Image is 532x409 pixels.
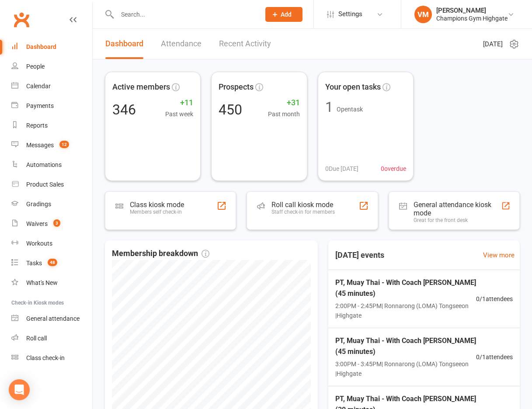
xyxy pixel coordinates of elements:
div: Product Sales [26,181,64,188]
div: Workouts [26,240,52,247]
a: Dashboard [11,37,92,57]
div: Gradings [26,201,51,208]
a: Roll call [11,329,92,348]
a: Dashboard [105,29,143,59]
div: Roll call kiosk mode [271,201,335,209]
div: Class check-in [26,354,65,361]
div: Staff check-in for members [271,209,335,215]
div: General attendance [26,315,80,322]
span: 0 / 1 attendees [476,294,513,304]
span: 48 [48,259,57,266]
a: Workouts [11,234,92,253]
div: What's New [26,279,58,286]
button: Add [265,7,303,22]
a: Clubworx [10,9,32,31]
a: General attendance kiosk mode [11,309,92,329]
div: Open Intercom Messenger [9,379,30,400]
span: Add [281,11,292,18]
div: General attendance kiosk mode [414,201,501,217]
div: Reports [26,122,48,129]
a: Tasks 48 [11,253,92,273]
a: What's New [11,273,92,293]
span: 12 [59,141,69,148]
a: Calendar [11,76,92,96]
a: Reports [11,116,92,135]
span: Membership breakdown [112,247,209,260]
div: [PERSON_NAME] [436,7,508,14]
span: 3:00PM - 3:45PM | Ronnarong (LOMA) Tongseeon | Highgate [335,359,476,379]
span: [DATE] [483,39,503,49]
div: Waivers [26,220,48,227]
a: Waivers 3 [11,214,92,234]
div: Champions Gym Highgate [436,14,508,22]
div: VM [414,6,432,23]
span: Your open tasks [325,81,381,94]
a: Product Sales [11,175,92,194]
a: Automations [11,155,92,175]
h3: [DATE] events [328,247,391,263]
div: Payments [26,102,54,109]
a: People [11,57,92,76]
span: Past week [165,109,193,119]
a: Gradings [11,194,92,214]
span: 2:00PM - 2:45PM | Ronnarong (LOMA) Tongseeon | Highgate [335,301,476,321]
div: 450 [219,103,242,117]
span: 0 / 1 attendees [476,352,513,362]
span: +11 [165,97,193,109]
span: Prospects [219,81,254,94]
a: View more [483,250,515,260]
div: Roll call [26,335,47,342]
span: Past month [268,109,300,119]
a: Attendance [161,29,202,59]
span: PT, Muay Thai - With Coach [PERSON_NAME] (45 minutes) [335,335,476,357]
div: Class kiosk mode [130,201,184,209]
div: Members self check-in [130,209,184,215]
span: Settings [338,4,362,24]
span: 3 [53,219,60,227]
div: Great for the front desk [414,217,501,223]
div: Automations [26,161,62,168]
span: 0 Due [DATE] [325,164,358,173]
span: 0 overdue [381,164,406,173]
span: +31 [268,97,300,109]
span: Active members [112,81,170,94]
a: Payments [11,96,92,116]
span: PT, Muay Thai - With Coach [PERSON_NAME] (45 minutes) [335,277,476,299]
a: Class kiosk mode [11,348,92,368]
a: Recent Activity [219,29,271,59]
div: People [26,63,45,70]
div: Tasks [26,260,42,267]
div: Dashboard [26,43,56,50]
div: 1 [325,100,333,114]
div: Messages [26,142,54,149]
input: Search... [115,8,254,21]
div: 346 [112,103,136,117]
span: Open task [337,106,363,113]
a: Messages 12 [11,135,92,155]
div: Calendar [26,83,51,90]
